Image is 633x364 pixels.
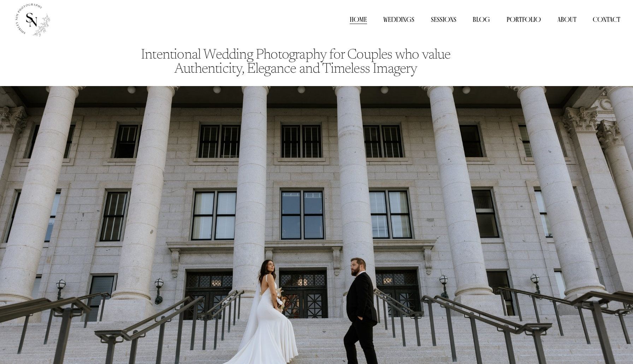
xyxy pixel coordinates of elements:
[350,14,367,25] a: Home
[13,1,51,38] img: Shirley Nim Photography
[593,14,620,25] a: Contact
[557,14,576,25] a: About
[383,14,414,25] a: Weddings
[431,14,456,25] a: Sessions
[507,15,541,24] span: Portfolio
[141,48,453,77] code: Intentional Wedding Photography for Couples who value Authenticity, Elegance and Timeless Imagery
[473,14,490,25] a: Blog
[507,14,541,25] a: folder dropdown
